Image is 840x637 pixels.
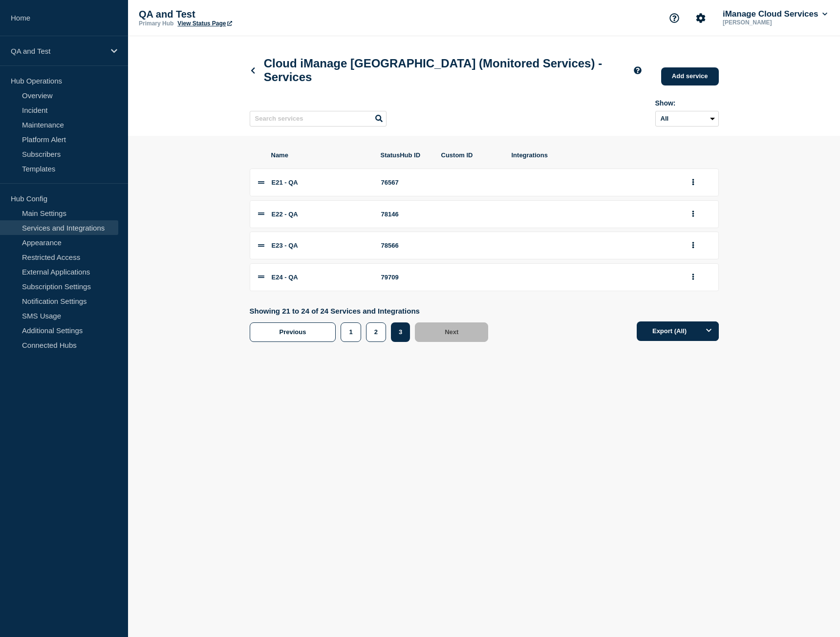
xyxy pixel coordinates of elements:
[721,19,822,26] p: [PERSON_NAME]
[512,151,676,159] span: Integrations
[177,20,232,27] a: View Status Page
[271,151,369,159] span: Name
[381,274,430,281] div: 79709
[690,8,711,28] button: Account settings
[687,238,699,253] button: group actions
[415,322,488,342] button: Next
[280,328,306,336] span: Previous
[250,307,494,315] p: Showing 21 to 24 of 24 Services and Integrations
[381,179,430,186] div: 76567
[341,322,361,342] button: 1
[441,151,500,159] span: Custom ID
[661,67,719,85] a: Add service
[664,8,685,28] button: Support
[699,321,719,341] button: Options
[721,9,829,19] button: iManage Cloud Services
[272,242,298,249] span: E23 - QA
[445,328,458,336] span: Next
[11,47,105,55] p: QA and Test
[687,175,699,190] button: group actions
[687,270,699,285] button: group actions
[381,151,430,159] span: StatusHub ID
[381,211,430,218] div: 78146
[250,57,642,84] h1: Cloud iManage [GEOGRAPHIC_DATA] (Monitored Services) - Services
[381,242,430,249] div: 78566
[250,322,336,342] button: Previous
[687,207,699,222] button: group actions
[366,322,386,342] button: 2
[655,111,719,127] select: Archived
[637,321,719,341] button: Export (All)
[391,322,410,342] button: 3
[139,20,173,27] p: Primary Hub
[272,179,298,186] span: E21 - QA
[655,99,719,107] div: Show:
[272,211,298,218] span: E22 - QA
[250,111,387,127] input: Search services
[272,274,298,281] span: E24 - QA
[139,9,334,20] p: QA and Test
